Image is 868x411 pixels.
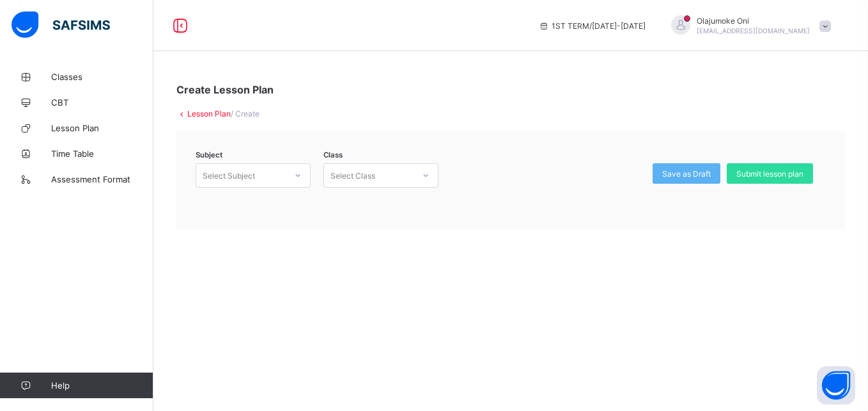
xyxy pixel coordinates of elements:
[12,12,110,38] img: safsims
[330,163,375,188] div: Select Class
[697,16,810,26] span: Olajumoke Oni
[51,149,153,159] span: Time Table
[539,21,646,31] span: session/term information
[51,174,153,184] span: Assessment Format
[51,97,153,108] span: CBT
[187,109,231,118] a: Lesson Plan
[231,109,260,118] span: / Create
[658,15,837,36] div: OlajumokeOni
[51,380,153,391] span: Help
[196,150,222,159] span: Subject
[51,123,153,133] span: Lesson Plan
[662,169,711,179] span: Save as Draft
[176,83,274,96] span: Create Lesson Plan
[51,72,153,82] span: Classes
[323,150,343,159] span: Class
[697,27,810,35] span: [EMAIL_ADDRESS][DOMAIN_NAME]
[203,163,255,188] div: Select Subject
[817,366,855,405] button: Open asap
[736,169,803,179] span: Submit lesson plan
